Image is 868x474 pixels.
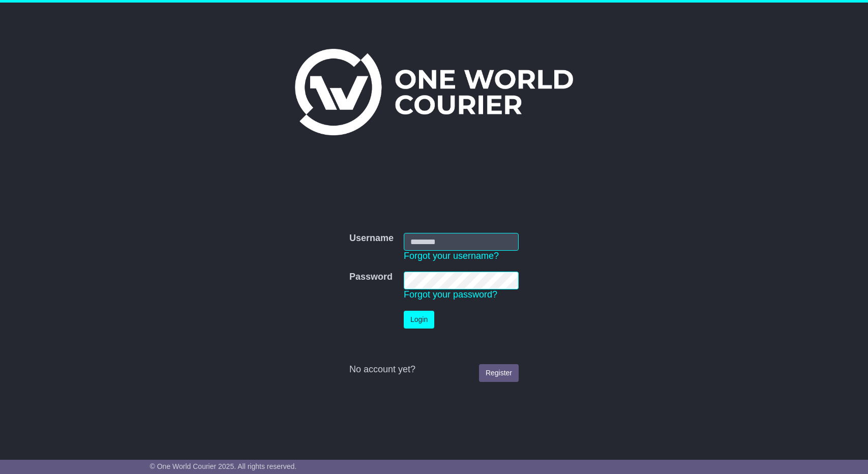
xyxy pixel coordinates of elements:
a: Register [479,364,519,382]
button: Login [404,311,434,329]
label: Password [349,272,393,283]
a: Forgot your password? [404,289,497,300]
div: No account yet? [349,364,519,375]
a: Forgot your username? [404,251,499,261]
label: Username [349,233,394,244]
img: One World [295,49,573,135]
span: © One World Courier 2025. All rights reserved. [150,462,297,470]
